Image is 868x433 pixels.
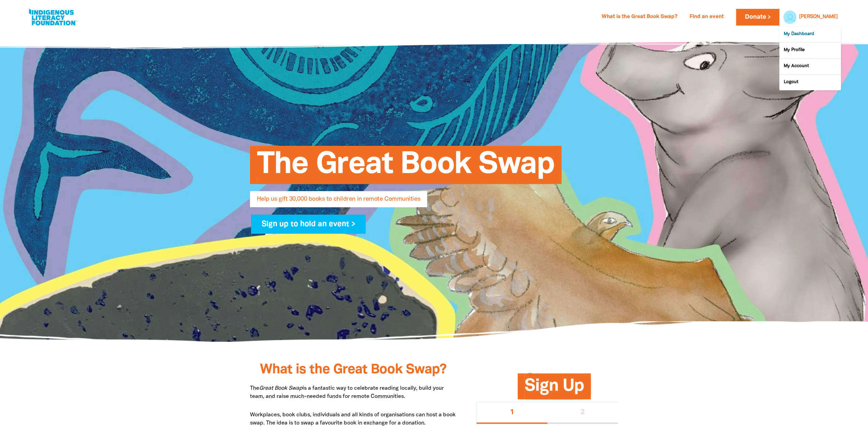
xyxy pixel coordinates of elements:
a: Logout [779,75,841,90]
span: Help us gift 30,000 books to children in remote Communities [257,196,420,207]
a: What is the Great Book Swap? [598,12,681,22]
a: Donate [736,9,779,26]
a: My Profile [779,43,841,58]
a: Find an event [686,12,728,22]
a: [PERSON_NAME] [799,15,838,19]
span: What is the Great Book Swap? [260,364,446,376]
span: The Great Book Swap [257,151,555,184]
a: Sign up to hold an event > [251,215,366,234]
p: The is a fantastic way to celebrate reading locally, build your team, and raise much-needed funds... [250,384,456,401]
a: My Dashboard [779,27,841,42]
a: My Account [779,59,841,74]
button: Stage 1 [476,402,547,424]
span: Sign Up [525,378,584,399]
em: Great Book Swap [259,386,303,391]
